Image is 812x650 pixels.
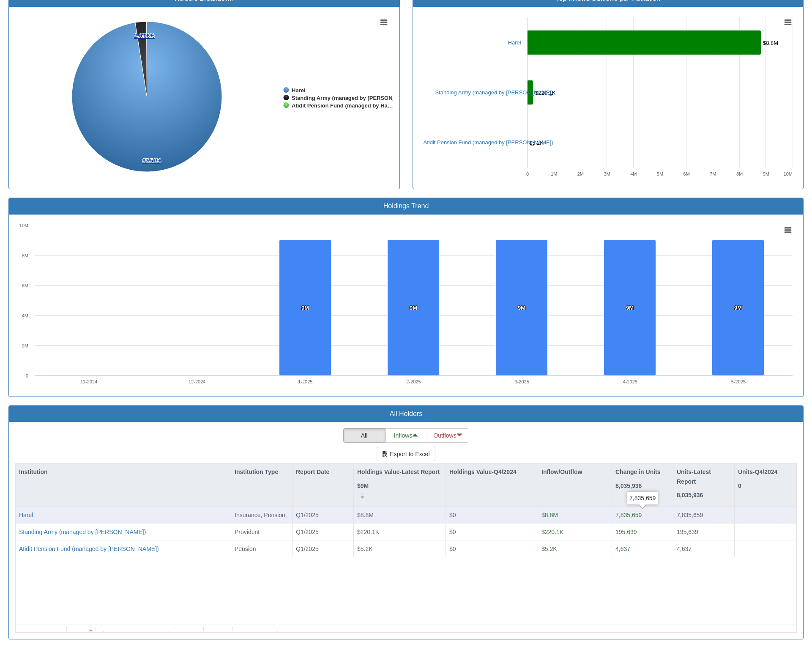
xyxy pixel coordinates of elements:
div: 195,639 [677,528,731,536]
text: 6M [22,283,28,288]
div: Institution Type [231,464,292,490]
strong: 8,035,936 [677,492,703,499]
div: 195,639 [615,528,670,536]
strong: 0 [738,482,741,489]
div: 4,637 [615,545,670,553]
span: $5.2K [357,545,373,552]
div: 7 [205,629,211,638]
p: Units-Q4/2024 [738,467,777,476]
span: $0 [449,529,456,535]
button: Inflows [385,428,427,443]
text: 2M [22,343,28,348]
text: 10M [783,171,792,176]
a: Standing Army (managed by [PERSON_NAME]) [435,89,553,96]
a: Harel [508,39,521,46]
tspan: 9M [734,305,742,311]
tspan: 2.43% [134,33,150,39]
tspan: Atidit Pension Fund (managed by Ha… [292,102,393,109]
span: Page [49,629,63,638]
p: Holdings Value-Latest Report [357,467,440,476]
div: Showing 1 - 3 of 3 [236,626,282,641]
span: Results per page [155,629,200,638]
h3: Holdings Trend [15,202,797,210]
div: Inflow/Outflow [538,464,612,480]
span: 1 [104,629,115,638]
p: Holdings Value-Q4/2024 [449,467,517,476]
span: $220.1K [541,529,563,535]
span: $8.8M [541,512,558,518]
h3: All Holders [15,410,797,418]
text: 11-2024 [80,379,97,384]
div: Q1/2025 [296,511,350,519]
tspan: 9M [626,305,634,311]
text: 8M [736,171,742,176]
text: 0 [526,171,528,176]
span: $8.8M [357,512,374,518]
a: Atidit Pension Fund (managed by [PERSON_NAME]) [424,139,553,146]
span: $0 [449,512,456,518]
strong: 8,035,936 [615,482,642,489]
p: Units-Latest Report [677,467,731,486]
text: 3-2025 [515,379,529,384]
div: 7,835,659 [677,511,731,519]
tspan: 9M [301,305,309,311]
tspan: 97.51% [142,157,161,164]
text: 5M [656,171,663,176]
text: 10M [19,223,28,228]
span: $5.2K [541,545,557,552]
text: 5-2025 [731,379,746,384]
text: 3M [604,171,610,176]
span: $0 [449,545,456,552]
button: Outflows [427,428,469,443]
text: 2-2025 [406,379,421,384]
text: 2M [577,171,583,176]
div: of [17,626,236,641]
tspan: 9M [518,305,525,311]
p: Change in Units [615,467,661,476]
text: 7M [710,171,716,176]
span: $220.1K [357,529,379,535]
text: 1-2025 [298,379,312,384]
text: 8M [22,253,28,258]
div: Q1/2025 [296,545,350,553]
text: 9M [763,171,769,176]
tspan: Standing Army (managed by [PERSON_NAME]) [292,95,416,101]
text: 4-2025 [623,379,637,384]
text: 1M [551,171,557,176]
strong: $9M [357,482,369,489]
button: Export to Excel [377,447,435,461]
div: Institution [16,464,231,480]
button: All [343,428,385,443]
button: Standing Army (managed by [PERSON_NAME]) [19,528,146,536]
text: 0 [26,373,28,378]
div: Pension [235,545,289,553]
button: Atidit Pension Fund (managed by [PERSON_NAME]) [19,545,159,553]
div: Report Date [293,464,353,480]
div: 7,835,659 [615,511,670,519]
button: Harel [19,511,33,519]
tspan: $8.8M [763,40,778,46]
div: 4,637 [677,545,731,553]
div: 7,835,659 [627,492,658,504]
div: Q1/2025 [296,528,350,536]
div: Provident [235,528,289,536]
tspan: 0.06% [139,33,155,39]
tspan: Harel [292,87,306,94]
tspan: 9M [410,305,417,311]
div: Insurance, Pension, Provident [235,511,289,519]
text: 6M [683,171,689,176]
text: 4M [22,313,28,318]
text: 12-2024 [189,379,205,384]
text: 4M [630,171,637,176]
